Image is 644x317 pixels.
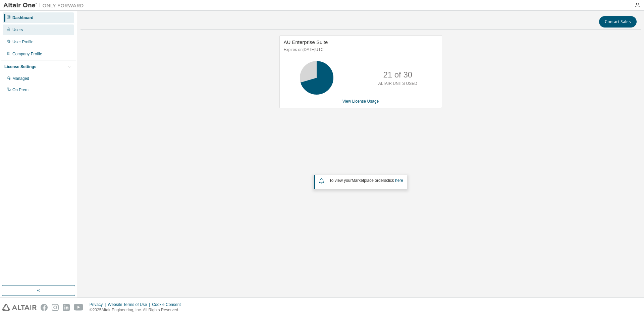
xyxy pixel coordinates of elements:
[90,307,185,313] p: © 2025 Altair Engineering, Inc. All Rights Reserved.
[329,178,403,183] span: To view your click
[342,99,379,104] a: View License Usage
[12,51,42,57] div: Company Profile
[41,304,48,311] img: facebook.svg
[383,69,412,81] p: 21 of 30
[378,81,417,87] p: ALTAIR UNITS USED
[284,47,436,53] p: Expires on [DATE] UTC
[152,302,184,307] div: Cookie Consent
[352,178,386,183] em: Marketplace orders
[3,2,87,9] img: Altair One
[90,302,108,307] div: Privacy
[284,39,328,45] span: AU Enterprise Suite
[74,304,84,311] img: youtube.svg
[12,39,34,45] div: User Profile
[599,16,637,28] button: Contact Sales
[12,87,29,93] div: On Prem
[108,302,152,307] div: Website Terms of Use
[63,304,70,311] img: linkedin.svg
[12,27,23,33] div: Users
[4,64,36,69] div: License Settings
[12,15,34,20] div: Dashboard
[395,178,403,183] a: here
[52,304,59,311] img: instagram.svg
[2,304,37,311] img: altair_logo.svg
[12,76,29,81] div: Managed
